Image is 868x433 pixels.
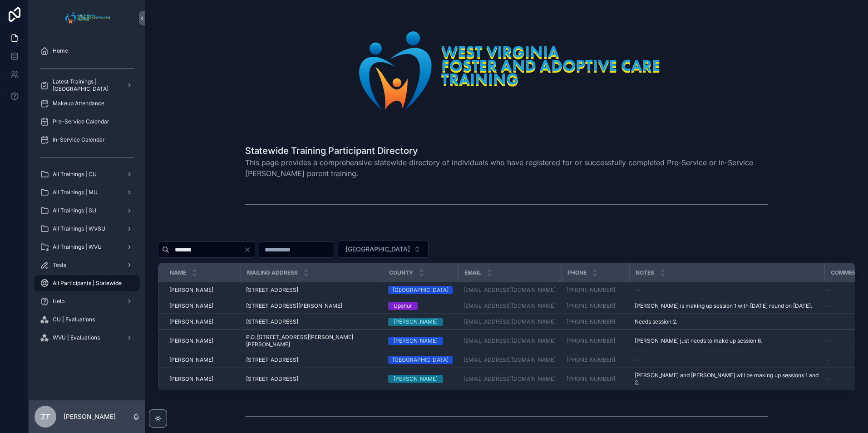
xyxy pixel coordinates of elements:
[29,36,145,358] div: scrollable content
[53,171,97,178] span: All Trainings | CU
[53,261,66,269] span: Tests
[464,302,556,310] a: [EMAIL_ADDRESS][DOMAIN_NAME]
[464,356,556,364] a: [EMAIL_ADDRESS][DOMAIN_NAME]
[53,47,68,54] span: Home
[35,275,140,291] a: All Participants | Statewide
[345,245,410,254] span: [GEOGRAPHIC_DATA]
[53,243,102,251] span: All Trainings | WVU
[394,375,438,383] div: [PERSON_NAME]
[53,280,122,287] span: All Participants | Statewide
[246,375,298,383] span: [STREET_ADDRESS]
[169,318,235,325] a: [PERSON_NAME]
[246,286,377,294] a: [STREET_ADDRESS]
[169,375,213,383] span: [PERSON_NAME]
[567,337,615,344] a: [PHONE_NUMBER]
[35,95,140,112] a: Makeup Attendance
[635,318,677,325] span: Needs session 2.
[53,316,95,323] span: CU | Evaluations
[53,225,105,232] span: All Trainings | WVSU
[464,318,556,325] a: [EMAIL_ADDRESS][DOMAIN_NAME]
[567,302,615,310] a: [PHONE_NUMBER]
[244,246,255,253] button: Clear
[246,356,298,364] span: [STREET_ADDRESS]
[35,202,140,219] a: All Trainings | SU
[635,302,812,310] span: [PERSON_NAME] is making up session 1 with [DATE] round on [DATE].
[169,302,235,310] a: [PERSON_NAME]
[169,286,213,294] span: [PERSON_NAME]
[464,286,556,294] a: [EMAIL_ADDRESS][DOMAIN_NAME]
[635,337,762,344] span: [PERSON_NAME] just needs to make up session 6.
[567,318,615,325] a: [PHONE_NUMBER]
[388,375,453,383] a: [PERSON_NAME]
[53,207,96,214] span: All Trainings | SU
[246,302,342,310] span: [STREET_ADDRESS][PERSON_NAME]
[567,318,624,325] a: [PHONE_NUMBER]
[394,302,412,310] div: Upshur
[246,356,377,364] a: [STREET_ADDRESS]
[635,302,819,310] a: [PERSON_NAME] is making up session 1 with [DATE] round on [DATE].
[53,118,109,125] span: Pre-Service Calendar
[41,411,50,422] span: ZT
[246,318,298,325] span: [STREET_ADDRESS]
[825,286,830,294] span: --
[35,113,140,130] a: Pre-Service Calendar
[635,286,640,294] span: --
[35,330,140,346] a: WVU | Evaluations
[567,375,624,383] a: [PHONE_NUMBER]
[245,157,768,179] span: This page provides a comprehensive statewide directory of individuals who have registered for or ...
[389,269,413,276] span: County
[567,286,615,294] a: [PHONE_NUMBER]
[35,311,140,328] a: CU | Evaluations
[245,144,768,157] h1: Statewide Training Participant Directory
[53,298,64,305] span: Help
[169,286,235,294] a: [PERSON_NAME]
[64,412,116,421] p: [PERSON_NAME]
[393,356,449,364] div: [GEOGRAPHIC_DATA]
[636,269,654,276] span: Notes
[394,337,438,345] div: [PERSON_NAME]
[169,337,235,344] a: [PERSON_NAME]
[35,77,140,93] a: Latest Trainings | [GEOGRAPHIC_DATA]
[35,257,140,273] a: Tests
[464,337,556,344] a: [EMAIL_ADDRESS][DOMAIN_NAME]
[169,318,213,325] span: [PERSON_NAME]
[635,356,819,364] a: --
[635,356,640,364] span: --
[464,375,556,383] a: [EMAIL_ADDRESS][DOMAIN_NAME]
[53,136,105,143] span: In-Service Calendar
[464,269,481,276] span: Email
[169,356,235,364] a: [PERSON_NAME]
[35,43,140,59] a: Home
[169,356,213,364] span: [PERSON_NAME]
[53,334,100,341] span: WVU | Evaluations
[635,286,819,294] a: --
[35,184,140,201] a: All Trainings | MU
[825,318,830,325] span: --
[635,372,819,386] a: [PERSON_NAME] and [PERSON_NAME] will be making up sessions 1 and 2.
[35,239,140,255] a: All Trainings | WVU
[635,337,819,344] a: [PERSON_NAME] just needs to make up session 6.
[35,132,140,148] a: In-Service Calendar
[246,375,377,383] a: [STREET_ADDRESS]
[246,334,377,348] span: P.O. [STREET_ADDRESS][PERSON_NAME][PERSON_NAME]
[567,269,587,276] span: Phone
[53,100,104,107] span: Makeup Attendance
[825,337,830,344] span: --
[35,221,140,237] a: All Trainings | WVSU
[388,286,453,294] a: [GEOGRAPHIC_DATA]
[342,22,671,119] img: 31343-LogoRetina.png
[393,286,449,294] div: [GEOGRAPHIC_DATA]
[388,356,453,364] a: [GEOGRAPHIC_DATA]
[169,302,213,310] span: [PERSON_NAME]
[388,337,453,345] a: [PERSON_NAME]
[567,337,624,344] a: [PHONE_NUMBER]
[53,78,119,93] span: Latest Trainings | [GEOGRAPHIC_DATA]
[567,286,624,294] a: [PHONE_NUMBER]
[246,302,377,310] a: [STREET_ADDRESS][PERSON_NAME]
[567,356,615,364] a: [PHONE_NUMBER]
